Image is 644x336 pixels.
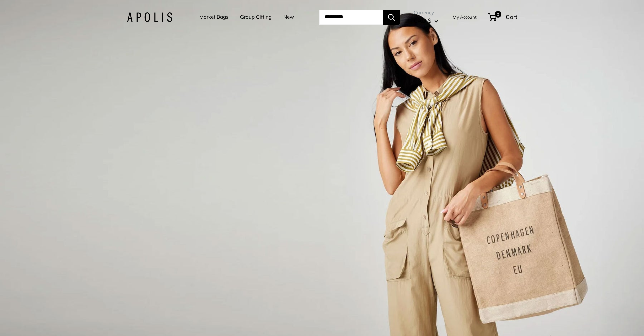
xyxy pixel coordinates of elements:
a: Market Bags [199,12,228,22]
a: My Account [453,13,477,21]
span: Cart [506,13,517,20]
span: 0 [494,11,501,18]
a: New [283,12,294,22]
button: Search [383,10,400,25]
span: Currency [414,8,438,17]
input: Search... [319,10,383,25]
span: CAD $ [414,17,431,24]
img: Apolis [127,12,172,22]
a: 0 Cart [488,12,517,22]
a: Group Gifting [240,12,272,22]
button: CAD $ [414,15,438,26]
